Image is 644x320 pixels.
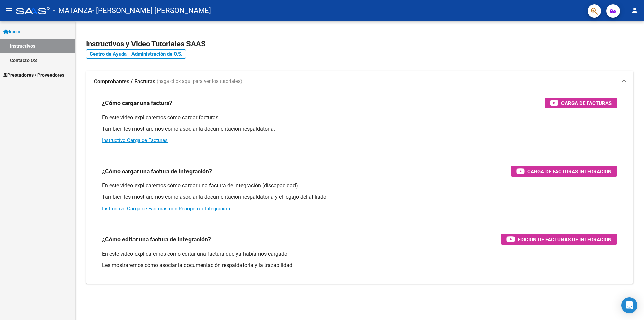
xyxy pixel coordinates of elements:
span: (haga click aquí para ver los tutoriales) [157,78,242,85]
h3: ¿Cómo editar una factura de integración? [102,235,211,244]
span: Carga de Facturas [561,99,612,107]
h2: Instructivos y Video Tutoriales SAAS [86,38,633,50]
span: Inicio [3,28,20,35]
span: Prestadores / Proveedores [3,71,64,79]
span: Edición de Facturas de integración [518,235,612,244]
p: Les mostraremos cómo asociar la documentación respaldatoria y la trazabilidad. [102,262,617,269]
button: Carga de Facturas Integración [511,166,617,177]
a: Instructivo Carga de Facturas [102,137,168,143]
mat-expansion-panel-header: Comprobantes / Facturas (haga click aquí para ver los tutoriales) [86,71,633,92]
h3: ¿Cómo cargar una factura? [102,98,172,108]
h3: ¿Cómo cargar una factura de integración? [102,167,212,176]
strong: Comprobantes / Facturas [94,78,155,85]
p: También les mostraremos cómo asociar la documentación respaldatoria y el legajo del afiliado. [102,193,617,201]
p: En este video explicaremos cómo cargar una factura de integración (discapacidad). [102,182,617,189]
span: Carga de Facturas Integración [527,167,612,176]
a: Centro de Ayuda - Administración de O.S. [86,49,186,59]
div: Open Intercom Messenger [621,297,637,313]
mat-icon: person [631,6,639,14]
a: Instructivo Carga de Facturas con Recupero x Integración [102,205,230,212]
button: Edición de Facturas de integración [501,234,617,245]
span: - MATANZA [53,3,92,18]
p: En este video explicaremos cómo cargar facturas. [102,114,617,121]
span: - [PERSON_NAME] [PERSON_NAME] [92,3,211,18]
button: Carga de Facturas [545,98,617,108]
p: En este video explicaremos cómo editar una factura que ya habíamos cargado. [102,250,617,258]
p: También les mostraremos cómo asociar la documentación respaldatoria. [102,125,617,133]
mat-icon: menu [5,6,13,14]
div: Comprobantes / Facturas (haga click aquí para ver los tutoriales) [86,92,633,284]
